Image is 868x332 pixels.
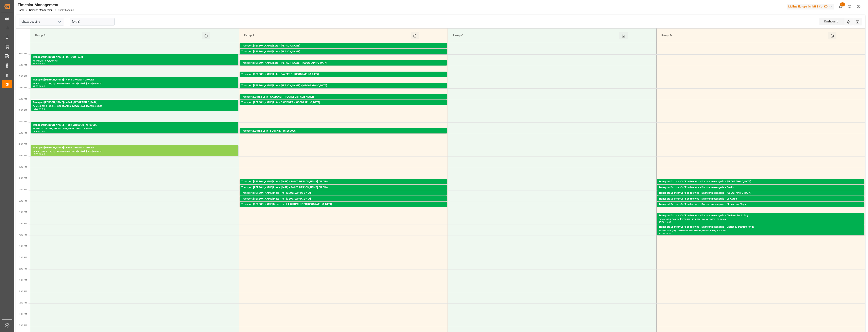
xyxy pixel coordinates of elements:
div: 15:30 [659,221,665,223]
div: Transport [PERSON_NAME] Lots - [PERSON_NAME] - [GEOGRAPHIC_DATA] [241,84,445,88]
button: open menu [56,19,63,25]
input: DD-MM-YYYY [70,18,115,25]
div: 10:00 [39,85,45,87]
span: 3:00 PM [19,200,27,202]
div: Transport [PERSON_NAME] Mess - m - LA CHAPELLE EN [GEOGRAPHIC_DATA] [241,202,445,206]
div: Transport Dachser Cof Foodservice - Dachser messagerie - [GEOGRAPHIC_DATA] [659,191,863,195]
div: 09:00 [39,63,45,64]
div: Dashboard [819,18,844,25]
div: Pallets: 9,TU: 512,City: CARQUEFOU,Arrival: [DATE] 00:00:00 [241,54,445,57]
div: Pallets: 8,TU: 723,City: [GEOGRAPHIC_DATA],Arrival: [DATE] 00:00:00 [241,133,445,136]
div: 16:00 [665,221,671,223]
div: 10:30 [33,108,38,110]
span: 5:00 PM [19,245,27,247]
span: 2:30 PM [19,188,27,191]
span: 9:00 AM [19,64,27,66]
div: - [38,108,39,110]
div: Transport [PERSON_NAME] Lots - [DATE] - SAINT [PERSON_NAME] DU CRAU [241,180,445,184]
span: 12:00 PM [18,132,27,134]
div: Transport Dachser Cof Foodservice - Dachser messagerie - St Jean sur Veyle [659,202,863,206]
div: Ramp C [451,32,619,39]
div: Pallets: 17,TU: 354,City: [GEOGRAPHIC_DATA],Arrival: [DATE] 00:00:00 [33,82,237,85]
span: 8:30 AM [19,53,27,55]
div: Timeslot Management [18,2,74,8]
div: Pallets: 14,TU: 408,City: CARQUEFOU,Arrival: [DATE] 00:00:00 [241,48,445,51]
a: Home [18,9,24,12]
div: 11:00 [39,108,45,110]
span: 5:30 PM [19,256,27,259]
span: 7:30 PM [19,302,27,304]
a: Timeslot Management [29,9,53,12]
div: 09:30 [33,85,38,87]
div: 16:00 [659,233,665,234]
div: Pallets: ,TU: 7,City: [GEOGRAPHIC_DATA],Arrival: [DATE] 00:00:00 [241,195,445,199]
div: Pallets: 15,TU: 1516,City: WISSOUS,Arrival: [DATE] 00:00:00 [33,127,237,131]
div: Transport Kuehne Lots - FOURNIE - BRESSOLS [241,129,445,133]
div: 13:00 [39,153,45,155]
button: Melitta Europa GmbH & Co. KG [787,3,836,10]
div: Transport [PERSON_NAME] Mess - m - [GEOGRAPHIC_DATA] [241,191,445,195]
div: - [38,85,39,87]
span: 41 [840,2,845,6]
div: Transport [PERSON_NAME] - 4382 WISSOUS - WISSOUS [33,123,237,127]
div: Transport Dachser Cof Foodservice - Dachser messagerie - Castenau Destretefonds [659,225,863,229]
div: Ramp D [660,32,828,39]
span: 10:30 AM [18,98,27,100]
div: Pallets: ,TU: 56,City: [GEOGRAPHIC_DATA],Arrival: [DATE] 00:00:00 [241,76,445,80]
div: Transport Kuehne Lots - GAVIGNET - ROCHEFORT SUR NENON [241,95,445,99]
div: Pallets: 2,TU: 60,City: [GEOGRAPHIC_DATA][PERSON_NAME],Arrival: [DATE] 00:00:00 [659,206,863,210]
div: Pallets: 3,TU: 716,City: [GEOGRAPHIC_DATA][PERSON_NAME],Arrival: [DATE] 00:00:00 [241,190,445,193]
div: Transport [PERSON_NAME] Lots - GAVIGNET - [GEOGRAPHIC_DATA] [241,100,445,105]
div: Pallets: 6,TU: 273,City: [GEOGRAPHIC_DATA],Arrival: [DATE] 00:00:00 [241,65,445,69]
span: 2:00 PM [19,177,27,179]
span: 6:00 PM [19,268,27,270]
span: 8:00 PM [19,313,27,315]
div: Transport [PERSON_NAME] Lots - [PERSON_NAME] [241,50,445,54]
span: 11:00 AM [18,109,27,111]
div: 12:00 [39,131,45,132]
span: 1:30 PM [19,166,27,168]
div: Pallets: ,TU: 60,City: [GEOGRAPHIC_DATA],Arrival: [DATE] 00:00:00 [241,201,445,204]
div: 08:30 [33,63,38,64]
div: 11:30 [33,131,38,132]
button: Help Center [845,2,854,11]
span: 9:30 AM [19,75,27,77]
div: Transport [PERSON_NAME] - 6256 CHOLET - CHOLET [33,146,237,150]
div: Transport [PERSON_NAME] Mess - m - [GEOGRAPHIC_DATA] [241,197,445,201]
div: Transport [PERSON_NAME] - 4341 CHOLET - CHOLET [33,78,237,82]
span: 4:00 PM [19,222,27,225]
div: Pallets: 1,TU: 13,City: [GEOGRAPHIC_DATA],Arrival: [DATE] 00:00:00 [659,201,863,204]
span: 10:00 AM [18,87,27,89]
div: Pallets: ,TU: ,City: ,Arrival: [33,59,237,63]
div: Pallets: 3,TU: ,City: Castenau Destretefonds,Arrival: [DATE] 00:00:00 [659,229,863,233]
div: - [38,131,39,132]
input: Type to search/select [19,18,64,25]
div: Transport Dachser Cof Foodservice - Dachser messagerie - Genlis [659,186,863,190]
div: Transport [PERSON_NAME] - 4544 [GEOGRAPHIC_DATA] [33,100,237,105]
div: Pallets: ,TU: 448,City: [GEOGRAPHIC_DATA],Arrival: [DATE] 00:00:00 [241,88,445,91]
div: Pallets: 5,TU: 1119,City: [GEOGRAPHIC_DATA],Arrival: [DATE] 00:00:00 [33,150,237,153]
div: - [38,63,39,64]
div: - [38,153,39,155]
div: - [664,233,665,234]
span: 7:00 PM [19,290,27,293]
div: Transport [PERSON_NAME] Lots - [PERSON_NAME] [241,44,445,48]
div: - [664,221,665,223]
span: 8:30 PM [19,324,27,327]
span: 3:30 PM [19,211,27,213]
span: 11:30 AM [18,121,27,123]
div: Transport Dachser Cof Foodservice - Dachser messagerie - La Garde [659,197,863,201]
div: Pallets: ,TU: 27,City: [GEOGRAPHIC_DATA],Arrival: [DATE] 00:00:00 [241,206,445,210]
div: Transport Dachser Cof Foodservice - Dachser messagerie - [GEOGRAPHIC_DATA] [659,180,863,184]
div: Transport [PERSON_NAME] Lots - [PERSON_NAME] - [GEOGRAPHIC_DATA] [241,61,445,65]
button: show 41 new notifications [836,2,845,11]
div: Melitta Europa GmbH & Co. KG [787,4,834,10]
span: 6:30 PM [19,279,27,281]
div: Pallets: 4,TU: 54,City: [GEOGRAPHIC_DATA],Arrival: [DATE] 00:00:00 [659,218,863,221]
div: Pallets: 1,TU: 45,City: [GEOGRAPHIC_DATA],Arrival: [DATE] 00:00:00 [659,195,863,199]
div: Ramp B [242,32,411,39]
div: Pallets: 2,TU: 28,City: [GEOGRAPHIC_DATA],Arrival: [DATE] 00:00:00 [659,190,863,193]
div: Pallets: ,TU: 106,City: [GEOGRAPHIC_DATA],Arrival: [DATE] 00:00:00 [659,184,863,187]
span: 12:30 PM [18,143,27,145]
div: Pallets: 2,TU: 671,City: [GEOGRAPHIC_DATA][PERSON_NAME],Arrival: [DATE] 00:00:00 [241,184,445,187]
